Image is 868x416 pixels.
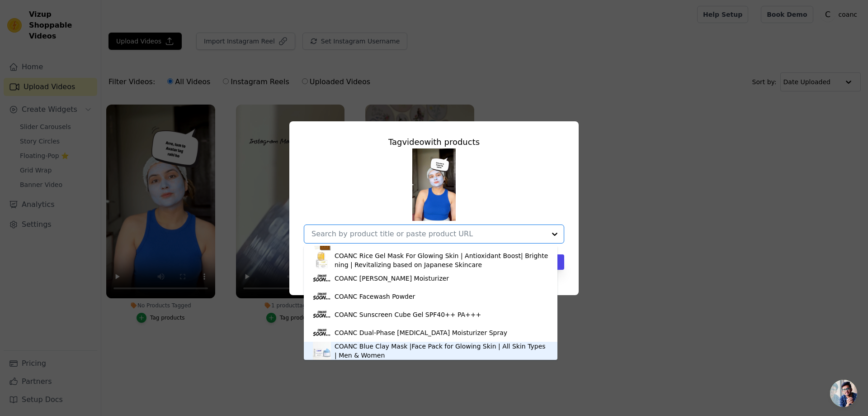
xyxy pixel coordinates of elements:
[412,148,456,221] img: tn-a278b09bbeae4822b599833e3db67556.png
[335,328,507,337] div: COANC Dual-Phase [MEDICAL_DATA] Moisturizer Spray
[313,269,331,287] img: product thumbnail
[313,342,331,360] img: product thumbnail
[335,292,415,301] div: COANC Facewash Powder
[335,274,449,283] div: COANC [PERSON_NAME] Moisturizer
[830,380,857,407] div: Open chat
[313,324,331,342] img: product thumbnail
[313,287,331,306] img: product thumbnail
[313,251,331,269] img: product thumbnail
[335,342,548,360] div: COANC Blue Clay Mask |Face Pack for Glowing Skin | All Skin Types | Men & Women
[311,230,546,238] input: Search by product title or paste product URL
[335,310,481,319] div: COANC Sunscreen Cube Gel SPF40++ PA+++
[335,251,548,269] div: COANC Rice Gel Mask For Glowing Skin | Antioxidant Boost| Brightening | Revitalizing based on Jap...
[304,136,564,148] div: Tag video with products
[313,306,331,324] img: product thumbnail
